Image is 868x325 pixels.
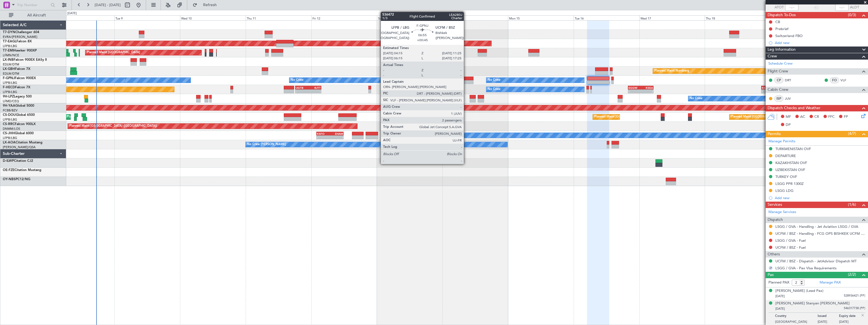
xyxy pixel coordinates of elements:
p: Issued [818,314,839,320]
div: No Crew [488,76,500,84]
div: UGTB [296,86,308,89]
input: Trip Number [17,1,49,9]
div: No Crew [690,94,702,103]
a: LFMD/CEQ [3,99,19,103]
div: - [628,90,641,93]
div: - [330,136,343,139]
span: ALDT [850,5,859,10]
span: T7-EAGL [3,40,16,43]
div: Planned Maint Nurnberg [654,67,689,75]
a: EDLW/DTM [3,72,19,76]
div: LSGG LDG [775,188,793,193]
span: LX-INB [3,58,14,62]
a: Manage Permits [768,139,795,144]
span: OY-NBS [3,178,16,181]
a: LSGG / GVA - Pax Visa Requirements [775,266,837,270]
span: Others [768,251,780,258]
span: MF [786,114,791,120]
button: Refresh [190,1,223,9]
div: RJTT [308,86,321,89]
span: 9H-LPZ [3,95,14,98]
div: Tue 9 [114,15,180,20]
span: Permits [768,131,781,137]
a: LX-INBFalcon 900EX EASy II [3,58,47,62]
a: JUV [785,96,797,101]
div: No Crew [291,76,304,84]
span: ATOT [775,5,784,10]
div: Planned Maint [GEOGRAPHIC_DATA] ([GEOGRAPHIC_DATA]) [67,113,154,121]
a: 9H-LPZLegacy 500 [3,95,32,98]
a: CS-RRCFalcon 900LX [3,123,36,126]
div: KSEA [762,86,774,89]
a: OE-FZECitation Mustang [3,168,41,172]
div: [PERSON_NAME] Stanyan [PERSON_NAME] [775,301,850,306]
span: Dispatch To-Dos [768,12,796,18]
a: DNMM/LOS [3,127,20,131]
label: Planned PAX [768,280,789,285]
img: close [860,313,865,318]
a: Schedule Crew [768,61,793,67]
span: Dispatch Checks and Weather [768,105,820,111]
a: LSGG / GVA - Handling - Jet Aviation LSGG / GVA [775,224,858,229]
div: Tue 16 [574,15,639,20]
span: OE-FZE [3,168,14,172]
div: TURKMENISTAN OVF [775,146,811,151]
a: F-HECDFalcon 7X [3,86,30,89]
a: 9H-YAAGlobal 5000 [3,104,34,107]
div: EHAM [330,132,343,135]
a: OY-NBSPC12/NG [3,178,30,181]
span: Flight Crew [768,68,788,75]
button: All Aircraft [6,11,60,20]
a: LFPB/LBG [3,90,17,94]
div: FO [830,77,839,83]
a: LFPB/LBG [3,44,17,48]
span: (1/6) [848,202,856,207]
span: [DATE] [775,294,785,298]
div: Thu 11 [246,15,311,20]
span: CR [814,114,819,120]
a: DRT [785,78,797,83]
span: CS-RRC [3,123,15,126]
div: Planned Maint [GEOGRAPHIC_DATA] ([GEOGRAPHIC_DATA]) [731,113,818,121]
div: - [762,90,774,93]
span: CS-JHH [3,132,15,135]
div: ISP [774,96,783,102]
div: No Crew [PERSON_NAME] [247,140,286,149]
div: Add new [775,196,865,200]
span: Dispatch [768,217,783,223]
div: Sun 14 [442,15,508,20]
span: LX-GBH [3,67,15,71]
a: VLF [840,78,853,83]
div: KSFO [317,132,330,135]
span: F-HECD [3,86,15,89]
span: (4/7) [848,131,856,136]
a: LFPB/LBG [3,81,17,85]
div: - [308,90,321,93]
div: Planned Maint [GEOGRAPHIC_DATA] ([GEOGRAPHIC_DATA]) [594,113,682,121]
div: Mon 15 [508,15,574,20]
span: FFC [828,114,835,120]
div: TURKEY OVF [775,174,797,179]
a: T7-EAGLFalcon 8X [3,40,32,43]
span: [DATE] - [DATE] [95,3,121,8]
span: Services [768,202,782,208]
a: UCFM / BSZ - Handling - FCG OPS BISHKEK UCFM / BSZ [775,231,865,236]
span: Crew [768,53,777,60]
div: Planned Maint [GEOGRAPHIC_DATA] [87,48,140,57]
div: Switzerland FBO [775,33,803,38]
div: CP [774,77,783,83]
a: D-ILWPCitation CJ2 [3,159,33,163]
a: EDLW/DTM [3,62,19,67]
div: No Crew [488,85,500,94]
div: Add new [775,40,865,45]
div: Wed 17 [639,15,705,20]
a: UCFM / BSZ - Dispatch - JetAdvisor Dispatch MT [775,259,857,263]
div: [DATE] [67,11,77,16]
a: UCFM / BSZ - Fuel [775,245,806,250]
div: Thu 18 [705,15,770,20]
span: D-ILWP [3,159,14,163]
a: [PERSON_NAME]/QSA [3,145,36,149]
div: LSGG PPR 1300Z [775,181,804,186]
div: - [317,136,330,139]
a: T7-EMIHawker 900XP [3,49,37,52]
